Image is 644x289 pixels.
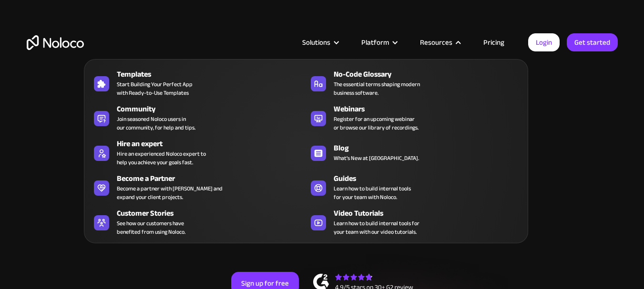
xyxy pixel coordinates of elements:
h2: Business Apps for Teams [27,122,618,198]
span: Start Building Your Perfect App with Ready-to-Use Templates [117,80,193,97]
div: Hire an experienced Noloco expert to help you achieve your goals fast. [117,149,206,167]
div: Resources [408,36,471,49]
div: Solutions [302,36,330,49]
span: What's New at [GEOGRAPHIC_DATA]. [334,154,419,162]
div: Hire an expert [117,138,310,149]
div: Blog [334,142,527,154]
a: Login [528,33,560,51]
a: WebinarsRegister for an upcoming webinaror browse our library of recordings. [306,101,523,134]
span: Join seasoned Noloco users in our community, for help and tips. [117,115,195,132]
div: Solutions [290,36,349,49]
a: BlogWhat's New at [GEOGRAPHIC_DATA]. [306,136,523,169]
div: Become a Partner [117,173,310,184]
div: Guides [334,173,527,184]
a: Video TutorialsLearn how to build internal tools foryour team with our video tutorials. [306,206,523,238]
div: Video Tutorials [334,208,527,219]
a: home [27,35,84,50]
a: Become a PartnerBecome a partner with [PERSON_NAME] andexpand your client projects. [89,171,306,203]
div: Become a partner with [PERSON_NAME] and expand your client projects. [117,184,223,201]
div: Platform [361,36,389,49]
span: Register for an upcoming webinar or browse our library of recordings. [334,115,419,132]
div: Community [117,103,310,115]
a: No-Code GlossaryThe essential terms shaping modernbusiness software. [306,67,523,99]
span: See how our customers have benefited from using Noloco. [117,219,185,236]
a: Customer StoriesSee how our customers havebenefited from using Noloco. [89,206,306,238]
a: CommunityJoin seasoned Noloco users inour community, for help and tips. [89,101,306,134]
nav: Resources [84,46,528,243]
div: Resources [420,36,452,49]
span: The essential terms shaping modern business software. [334,80,420,97]
div: Webinars [334,103,527,115]
div: Platform [349,36,408,49]
a: TemplatesStart Building Your Perfect Appwith Ready-to-Use Templates [89,67,306,99]
div: No-Code Glossary [334,69,527,80]
div: Customer Stories [117,208,310,219]
div: Templates [117,69,310,80]
h1: Custom No-Code Business Apps Platform [27,105,618,112]
span: Learn how to build internal tools for your team with Noloco. [334,184,411,201]
a: Get started [567,33,618,51]
a: Hire an expertHire an experienced Noloco expert tohelp you achieve your goals fast. [89,136,306,169]
a: Pricing [471,36,516,49]
span: Learn how to build internal tools for your team with our video tutorials. [334,219,419,236]
a: GuidesLearn how to build internal toolsfor your team with Noloco. [306,171,523,203]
